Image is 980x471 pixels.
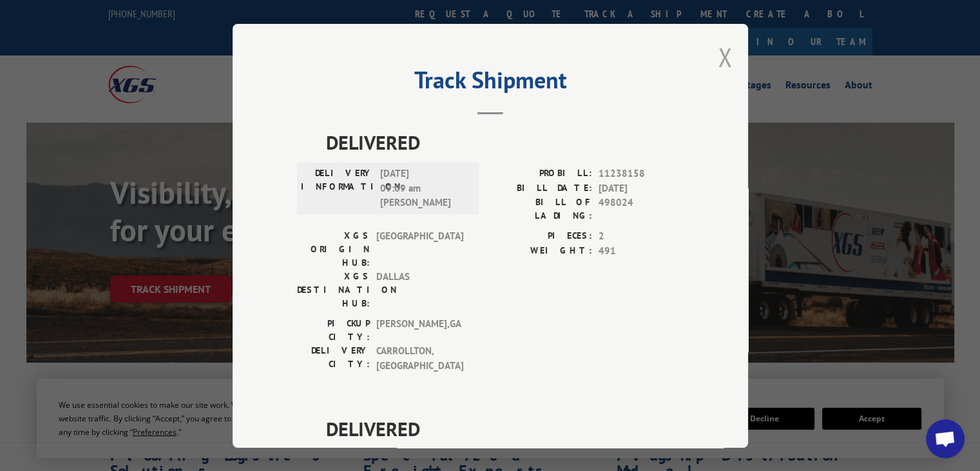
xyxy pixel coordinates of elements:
[599,229,684,244] span: 2
[297,229,370,270] label: XGS ORIGIN HUB:
[376,270,463,310] span: DALLAS
[376,317,463,344] span: [PERSON_NAME] , GA
[490,181,592,195] label: BILL DATE:
[376,344,463,373] span: CARROLLTON , [GEOGRAPHIC_DATA]
[326,414,684,443] span: DELIVERED
[297,71,684,95] h2: Track Shipment
[599,195,684,223] span: 498024
[297,270,370,310] label: XGS DESTINATION HUB:
[380,166,467,210] span: [DATE] 09:09 am [PERSON_NAME]
[297,317,370,344] label: PICKUP CITY:
[490,166,592,181] label: PROBILL:
[301,166,374,210] label: DELIVERY INFORMATION:
[926,419,965,458] div: Open chat
[376,229,463,270] span: [GEOGRAPHIC_DATA]
[326,128,684,157] span: DELIVERED
[297,344,370,373] label: DELIVERY CITY:
[718,40,732,74] button: Close modal
[599,166,684,181] span: 11238158
[490,229,592,244] label: PIECES:
[599,181,684,195] span: [DATE]
[490,195,592,223] label: BILL OF LADING:
[490,243,592,258] label: WEIGHT:
[599,243,684,258] span: 491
